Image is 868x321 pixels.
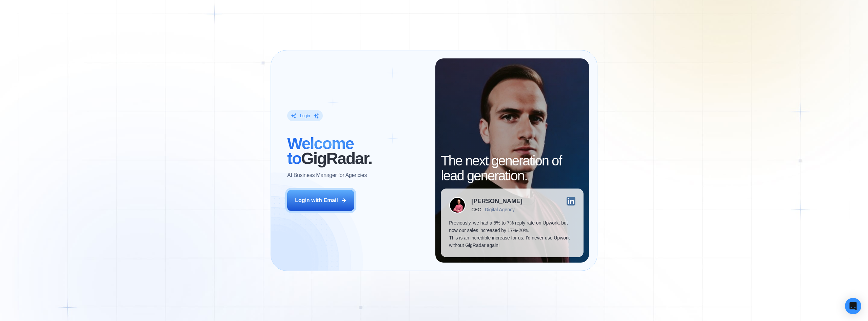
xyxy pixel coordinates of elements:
[287,172,367,179] p: AI Business Manager for Agencies
[449,219,575,249] p: Previously, we had a 5% to 7% reply rate on Upwork, but now our sales increased by 17%-20%. This ...
[471,198,522,204] div: [PERSON_NAME]
[845,298,861,314] div: Open Intercom Messenger
[287,135,354,167] span: Welcome to
[295,197,338,204] div: Login with Email
[471,207,481,212] div: CEO
[300,113,310,119] div: Login
[287,190,354,211] button: Login with Email
[441,153,583,183] h2: The next generation of lead generation.
[485,207,515,212] div: Digital Agency
[287,136,427,166] h2: ‍ GigRadar.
